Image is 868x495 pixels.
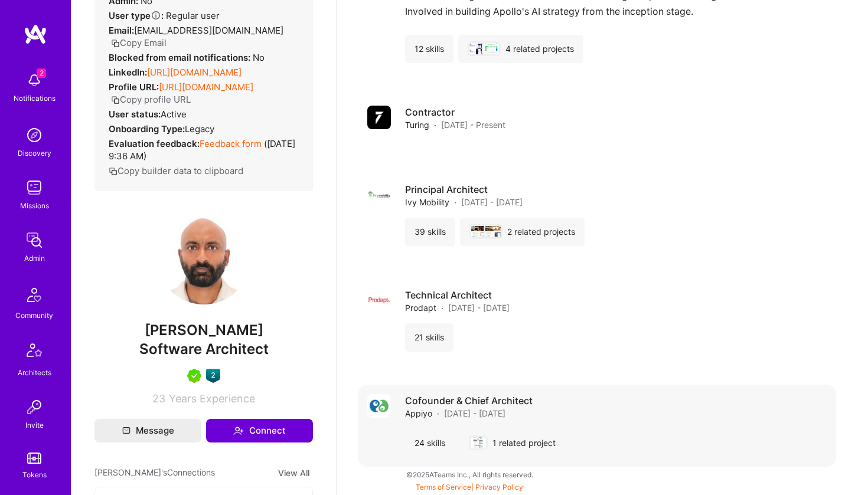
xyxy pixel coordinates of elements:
span: Prodapt [405,301,436,314]
strong: User status: [109,109,161,120]
span: Ivy Mobility [405,196,449,208]
i: icon Copy [111,96,120,104]
span: · [454,196,456,208]
span: | [416,483,523,491]
strong: LinkedIn: [109,67,147,78]
div: Notifications [14,92,56,104]
span: legacy [185,123,214,135]
span: Turing [405,119,429,131]
a: [URL][DOMAIN_NAME] [159,81,253,93]
img: Company logo [367,394,391,418]
button: View All [275,466,313,480]
img: Company logo [367,106,391,129]
img: Apollo.io [469,43,485,55]
img: Ivy Mobility [471,226,487,238]
span: [PERSON_NAME]'s Connections [94,466,215,480]
button: Copy profile URL [111,93,191,106]
div: 2 related projects [460,218,585,246]
div: Architects [18,366,51,379]
button: Copy Email [111,37,167,49]
img: discovery [22,123,46,147]
span: Appiyo [405,407,432,419]
i: Help [151,10,161,21]
img: Appiyo [471,437,486,449]
i: icon Connect [233,425,244,436]
img: A.Teamer in Residence [187,369,201,383]
span: · [434,119,436,131]
span: [DATE] - Present [441,119,505,131]
a: Feedback form [200,138,262,149]
h4: Principal Architect [405,183,523,196]
img: tokens [27,453,41,464]
img: Community [20,281,48,309]
span: [PERSON_NAME] [94,322,313,339]
i: icon Copy [109,167,118,176]
img: Company logo [367,183,391,206]
div: 39 skills [405,218,455,246]
img: Ivy Mobility [485,226,501,238]
button: Message [94,419,201,442]
span: · [441,301,443,314]
h4: Technical Architect [405,289,510,301]
span: Active [161,109,187,120]
button: Copy builder data to clipboard [109,165,243,177]
img: teamwork [22,176,46,199]
img: admin teamwork [22,228,46,252]
span: [EMAIL_ADDRESS][DOMAIN_NAME] [134,25,283,36]
img: Invite [22,395,46,419]
div: Invite [25,419,44,431]
a: Terms of Service [416,483,471,491]
i: icon Mail [122,427,130,435]
span: [DATE] - [DATE] [461,196,523,208]
strong: Evaluation feedback: [109,138,200,149]
div: Admin [24,252,45,264]
button: Connect [206,419,313,442]
div: Discovery [18,147,51,159]
div: 4 related projects [458,35,583,63]
span: [DATE] - [DATE] [444,407,505,419]
strong: Email: [109,25,134,36]
span: [DATE] - [DATE] [448,301,510,314]
div: 21 skills [405,323,453,352]
div: ( [DATE] 9:36 AM ) [109,137,299,162]
i: icon Copy [111,39,120,48]
div: 12 skills [405,35,453,63]
h4: Cofounder & Chief Architect [405,394,533,407]
div: Tokens [22,468,47,481]
span: Software Architect [139,340,269,358]
span: 23 [152,392,165,405]
div: Missions [20,199,49,212]
a: [URL][DOMAIN_NAME] [147,67,242,78]
div: 24 skills [405,429,455,457]
img: User Avatar [156,210,251,304]
span: Years Experience [169,392,255,405]
strong: Blocked from email notifications: [109,52,253,63]
img: Architects [20,338,48,366]
strong: Onboarding Type: [109,123,185,135]
img: Apollo.io [484,43,499,55]
div: No [109,51,265,64]
span: · [437,407,439,419]
strong: Profile URL: [109,81,159,93]
div: Community [15,309,53,322]
img: bell [22,68,46,92]
img: Company logo [367,289,391,312]
div: 1 related project [459,429,565,457]
strong: User type : [109,10,164,21]
a: Privacy Policy [475,483,523,491]
span: 2 [37,68,46,78]
h4: Contractor [405,106,505,119]
div: Regular user [109,9,220,22]
div: © 2025 ATeams Inc., All rights reserved. [71,460,868,489]
img: logo [24,24,47,45]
